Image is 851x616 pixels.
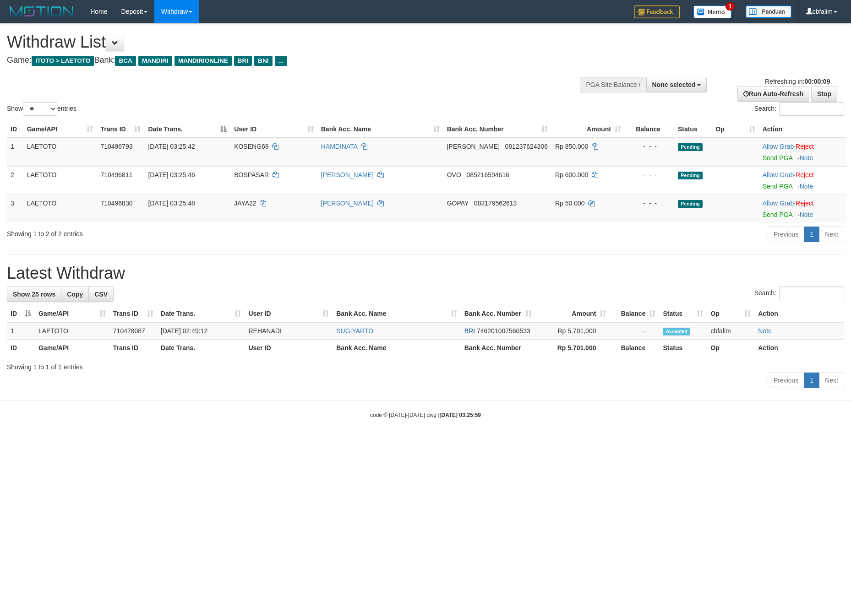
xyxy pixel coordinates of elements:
[474,200,517,207] span: Copy 083179562613 to clipboard
[535,322,610,340] td: Rp 5,701,000
[138,56,172,66] span: MANDIRI
[7,340,35,357] th: ID
[763,171,794,178] a: Allow Grab
[175,56,232,66] span: MANDIRIONLINE
[35,322,109,340] td: LAETOTO
[800,211,813,218] a: Note
[23,195,97,223] td: LAETOTO
[555,171,588,178] span: Rp 600.000
[7,226,348,238] div: Showing 1 to 2 of 2 entries
[230,121,317,138] th: User ID: activate to sort column ascending
[659,305,707,322] th: Status: activate to sort column ascending
[759,166,846,195] td: ·
[148,143,195,150] span: [DATE] 03:25:42
[234,200,256,207] span: JAYA22
[443,121,551,138] th: Bank Acc. Number: activate to sort column ascending
[819,227,844,242] a: Next
[23,121,97,138] th: Game/API: activate to sort column ascending
[447,143,500,150] span: [PERSON_NAME]
[157,322,245,340] td: [DATE] 02:49:12
[461,340,535,357] th: Bank Acc. Number
[555,200,585,207] span: Rp 50.000
[32,56,94,66] span: ITOTO > LAETOTO
[109,322,157,340] td: 710478087
[535,305,610,322] th: Amount: activate to sort column ascending
[333,340,461,357] th: Bank Acc. Name
[763,211,792,218] a: Send PGA
[7,5,76,18] img: MOTION_logo.png
[625,121,674,138] th: Balance
[336,327,373,335] a: SUGIYARTO
[148,200,195,207] span: [DATE] 03:25:48
[819,373,844,388] a: Next
[678,200,703,208] span: Pending
[109,340,157,357] th: Trans ID
[754,305,844,322] th: Action
[535,340,610,357] th: Rp 5.701.000
[7,195,23,223] td: 3
[726,2,735,11] span: 1
[100,143,132,150] span: 710496793
[7,264,844,282] h1: Latest Withdraw
[7,121,23,138] th: ID
[678,172,703,179] span: Pending
[663,328,690,335] span: Accepted
[100,171,132,178] span: 710496811
[7,166,23,195] td: 2
[440,412,481,418] strong: [DATE] 03:25:59
[467,171,509,178] span: Copy 085216594616 to clipboard
[94,291,108,298] span: CSV
[759,121,846,138] th: Action
[97,121,144,138] th: Trans ID: activate to sort column ascending
[477,327,530,335] span: Copy 746201007560533 to clipboard
[67,291,83,298] span: Copy
[115,56,136,66] span: BCA
[811,86,837,102] a: Stop
[245,305,333,322] th: User ID: activate to sort column ascending
[144,121,230,138] th: Date Trans.: activate to sort column descending
[746,5,791,18] img: panduan.png
[800,154,813,162] a: Note
[693,5,732,18] img: Button%20Memo.svg
[646,77,707,92] button: None selected
[754,286,844,300] label: Search:
[100,200,132,207] span: 710496830
[763,143,794,150] a: Allow Grab
[157,305,245,322] th: Date Trans.: activate to sort column ascending
[796,200,814,207] a: Reject
[758,327,772,335] a: Note
[88,286,114,302] a: CSV
[765,78,830,85] span: Refreshing in:
[7,138,23,167] td: 1
[796,171,814,178] a: Reject
[447,200,469,207] span: GOPAY
[23,166,97,195] td: LAETOTO
[610,340,659,357] th: Balance
[555,143,588,150] span: Rp 850.000
[7,305,35,322] th: ID: activate to sort column descending
[317,121,443,138] th: Bank Acc. Name: activate to sort column ascending
[763,154,792,162] a: Send PGA
[707,322,754,340] td: cbfalim
[109,305,157,322] th: Trans ID: activate to sort column ascending
[610,305,659,322] th: Balance: activate to sort column ascending
[7,33,558,51] h1: Withdraw List
[7,322,35,340] td: 1
[551,121,625,138] th: Amount: activate to sort column ascending
[796,143,814,150] a: Reject
[447,171,461,178] span: OVO
[321,171,374,178] a: [PERSON_NAME]
[7,56,558,65] h4: Game: Bank:
[7,359,844,372] div: Showing 1 to 1 of 1 entries
[763,200,796,207] span: ·
[35,340,109,357] th: Game/API
[800,183,813,190] a: Note
[737,86,809,102] a: Run Auto-Refresh
[634,5,680,18] img: Feedback.jpg
[234,143,268,150] span: KOSENG69
[763,200,794,207] a: Allow Grab
[652,81,696,88] span: None selected
[13,291,55,298] span: Show 25 rows
[763,171,796,178] span: ·
[333,305,461,322] th: Bank Acc. Name: activate to sort column ascending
